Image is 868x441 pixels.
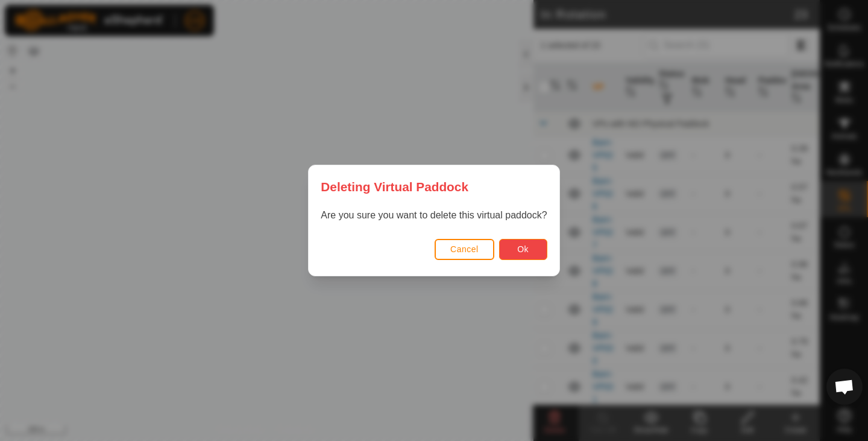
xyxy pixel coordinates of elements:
span: Ok [517,244,529,254]
span: Cancel [450,244,479,254]
button: Cancel [435,239,494,260]
p: Are you sure you want to delete this virtual paddock? [321,208,547,223]
div: Open chat [826,369,863,405]
button: Ok [499,239,547,260]
span: Deleting Virtual Paddock [321,177,468,196]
